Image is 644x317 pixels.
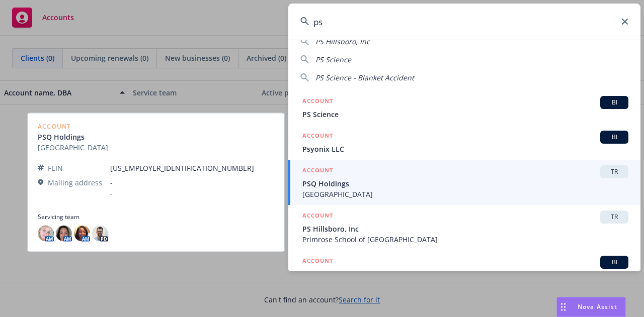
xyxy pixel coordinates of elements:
span: Primrose School of [GEOGRAPHIC_DATA] [302,234,628,245]
span: PsiQuantum, Corp. [302,269,628,279]
span: PSQ Holdings [302,178,628,189]
h5: ACCOUNT [302,256,333,268]
input: Search... [288,4,640,40]
h5: ACCOUNT [302,96,333,108]
span: PS Science [315,55,351,64]
a: ACCOUNTTRPS Hillsboro, IncPrimrose School of [GEOGRAPHIC_DATA] [288,205,640,250]
span: TR [604,167,624,176]
span: PS Science - Blanket Accident [315,73,414,82]
button: Nova Assist [556,297,626,317]
a: ACCOUNTBIPsyonix LLC [288,125,640,160]
span: Psyonix LLC [302,144,628,154]
a: ACCOUNTTRPSQ Holdings[GEOGRAPHIC_DATA] [288,160,640,205]
span: Nova Assist [578,302,617,311]
span: BI [604,133,624,142]
span: [GEOGRAPHIC_DATA] [302,189,628,199]
span: BI [604,258,624,267]
span: BI [604,98,624,107]
h5: ACCOUNT [302,165,333,177]
span: PS Hillsboro, Inc [302,224,628,234]
span: TR [604,213,624,222]
a: ACCOUNTBIPsiQuantum, Corp. [288,250,640,285]
span: PS Science [302,109,628,120]
h5: ACCOUNT [302,131,333,143]
a: ACCOUNTBIPS Science [288,90,640,125]
h5: ACCOUNT [302,210,333,223]
div: Drag to move [557,297,570,316]
span: PS Hillsboro, Inc [315,37,370,46]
